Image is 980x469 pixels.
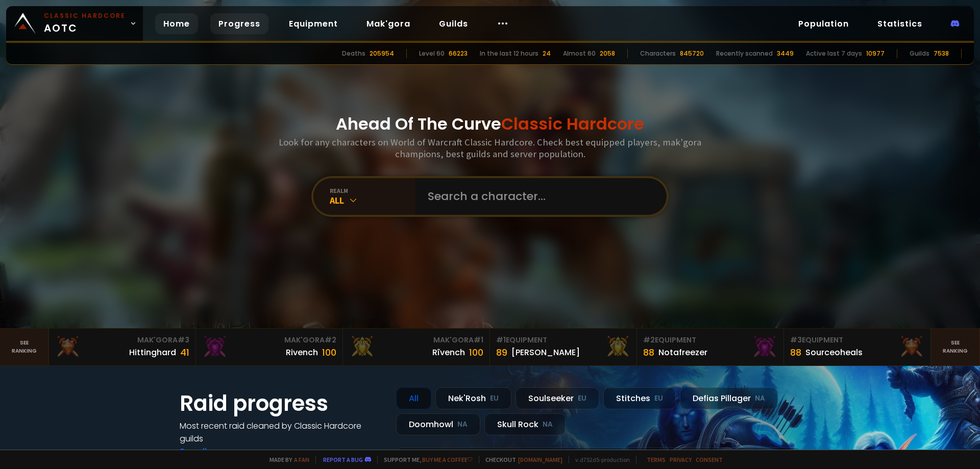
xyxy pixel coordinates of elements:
[654,393,663,404] small: EU
[330,194,415,206] div: All
[275,136,705,160] h3: Look for any characters on World of Warcraft Classic Hardcore. Check best equipped players, mak'g...
[49,329,196,365] a: Mak'Gora#3Hittinghard41
[518,456,562,463] a: [DOMAIN_NAME]
[422,456,473,463] a: Buy me a coffee
[563,49,596,58] div: Almost 60
[647,456,666,463] a: Terms
[202,335,336,345] div: Mak'Gora
[180,446,246,457] a: See all progress
[330,187,415,194] div: realm
[449,49,468,58] div: 66223
[342,49,365,58] div: Deaths
[806,49,862,58] div: Active last 7 days
[543,419,553,430] small: NA
[396,413,480,435] div: Doomhowl
[755,393,765,404] small: NA
[910,49,929,58] div: Guilds
[44,11,126,36] span: AOTC
[790,345,801,359] div: 88
[496,335,506,345] span: # 1
[180,387,384,419] h1: Raid progress
[323,456,363,463] a: Report a bug
[931,329,980,365] a: Seeranking
[643,345,654,359] div: 88
[680,387,778,409] div: Defias Pillager
[790,335,802,345] span: # 3
[480,49,538,58] div: In the last 12 hours
[603,387,676,409] div: Stitches
[569,456,630,463] span: v. d752d5 - production
[637,329,784,365] a: #2Equipment88Notafreezer
[55,335,189,345] div: Mak'Gora
[457,419,468,430] small: NA
[336,112,644,136] h1: Ahead Of The Curve
[432,346,465,359] div: Rîvench
[281,13,346,34] a: Equipment
[805,346,863,359] div: Sourceoheals
[294,456,309,463] a: a fan
[435,387,511,409] div: Nek'Rosh
[543,49,551,58] div: 24
[866,49,885,58] div: 10977
[180,345,189,359] div: 41
[263,456,309,463] span: Made by
[322,345,336,359] div: 100
[358,13,419,34] a: Mak'gora
[643,335,655,345] span: # 2
[511,346,580,359] div: [PERSON_NAME]
[934,49,949,58] div: 7538
[129,346,176,359] div: Hittinghard
[343,329,490,365] a: Mak'Gora#1Rîvench100
[670,456,692,463] a: Privacy
[178,335,189,345] span: # 3
[790,335,924,345] div: Equipment
[777,49,794,58] div: 3449
[286,346,318,359] div: Rivench
[349,335,483,345] div: Mak'Gora
[479,456,562,463] span: Checkout
[431,13,476,34] a: Guilds
[784,329,931,365] a: #3Equipment88Sourceoheals
[180,419,384,445] h4: Most recent raid cleaned by Classic Hardcore guilds
[474,335,483,345] span: # 1
[6,6,143,41] a: Classic HardcoreAOTC
[325,335,336,345] span: # 2
[578,393,586,404] small: EU
[44,11,126,20] small: Classic Hardcore
[370,49,394,58] div: 205954
[210,13,268,34] a: Progress
[501,112,644,135] span: Classic Hardcore
[377,456,473,463] span: Support me,
[155,13,198,34] a: Home
[716,49,773,58] div: Recently scanned
[869,13,930,34] a: Statistics
[490,393,499,404] small: EU
[643,335,777,345] div: Equipment
[696,456,723,463] a: Consent
[196,329,343,365] a: Mak'Gora#2Rivench100
[496,335,630,345] div: Equipment
[640,49,676,58] div: Characters
[490,329,637,365] a: #1Equipment89[PERSON_NAME]
[658,346,707,359] div: Notafreezer
[469,345,483,359] div: 100
[516,387,599,409] div: Soulseeker
[600,49,615,58] div: 2058
[419,49,445,58] div: Level 60
[496,345,507,359] div: 89
[680,49,704,58] div: 845720
[484,413,566,435] div: Skull Rock
[396,387,431,409] div: All
[422,178,654,215] input: Search a character...
[790,13,857,34] a: Population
